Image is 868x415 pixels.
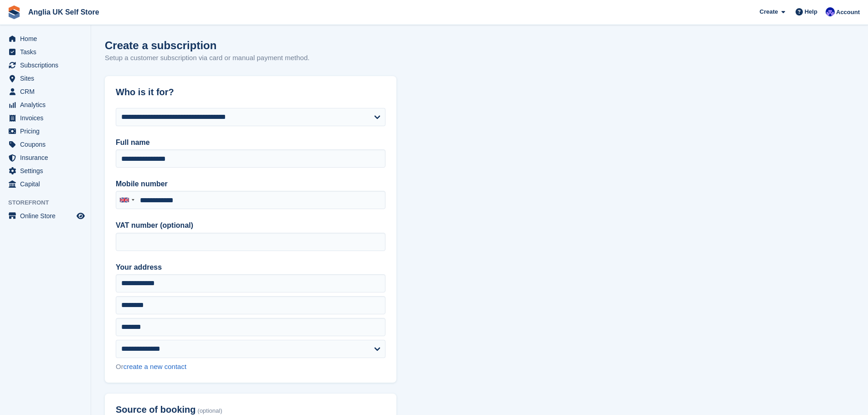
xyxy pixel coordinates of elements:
a: menu [5,138,86,151]
img: Lewis Scotney [826,7,835,16]
span: Insurance [20,151,75,164]
h2: Who is it for? [116,87,385,97]
a: Preview store [75,210,86,221]
a: menu [5,32,86,45]
span: Subscriptions [20,59,75,72]
p: Setup a customer subscription via card or manual payment method. [105,53,309,63]
a: menu [5,164,86,177]
span: Pricing [20,125,75,138]
div: Or [116,362,385,372]
span: Help [805,7,817,16]
a: menu [5,151,86,164]
label: Full name [116,137,385,148]
span: CRM [20,85,75,98]
a: Anglia UK Self Store [25,5,103,20]
h1: Create a subscription [105,39,216,51]
a: menu [5,98,86,111]
div: United Kingdom: +44 [116,191,137,209]
span: Coupons [20,138,75,151]
a: menu [5,112,86,124]
label: VAT number (optional) [116,220,385,231]
span: Sites [20,72,75,85]
span: Create [760,7,778,16]
span: Online Store [20,210,75,222]
a: menu [5,46,86,58]
a: menu [5,125,86,138]
a: menu [5,72,86,85]
a: menu [5,210,86,222]
span: Analytics [20,98,75,111]
label: Mobile number [116,179,385,190]
span: Capital [20,178,75,190]
span: Invoices [20,112,75,124]
a: create a new contact [123,363,186,370]
span: Source of booking [116,405,196,415]
span: Account [836,8,860,17]
label: Your address [116,262,385,273]
a: menu [5,85,86,98]
span: Tasks [20,46,75,58]
span: Settings [20,164,75,177]
img: stora-icon-8386f47178a22dfd0bd8f6a31ec36ba5ce8667c1dd55bd0f319d3a0aa187defe.svg [7,5,21,19]
span: Home [20,32,75,45]
span: Storefront [8,198,91,207]
a: menu [5,178,86,190]
span: (optional) [198,408,222,415]
a: menu [5,59,86,72]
